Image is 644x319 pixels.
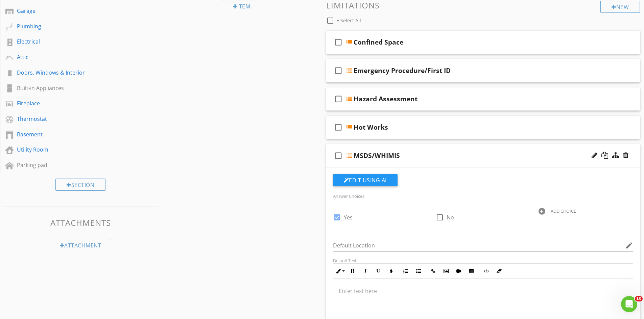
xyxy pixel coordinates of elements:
i: check_box_outline_blank [333,62,344,79]
div: MSDS/WHIMIS [354,152,400,160]
button: Insert Table [465,265,478,277]
button: Bold (Ctrl+B) [346,265,359,277]
button: Insert Link (Ctrl+K) [427,265,439,277]
button: Italic (Ctrl+I) [359,265,372,277]
div: Emergency Procedure/First ID [354,67,451,75]
button: Edit Using AI [333,174,398,186]
label: Answer Choices [333,193,364,199]
span: No [447,214,454,221]
div: Attic [17,53,129,61]
button: Unordered List [412,265,425,277]
button: Insert Video [452,265,465,277]
button: Underline (Ctrl+U) [372,265,385,277]
i: check_box_outline_blank [333,91,344,107]
button: Ordered List [399,265,412,277]
button: Inline Style [333,265,346,277]
h3: Limitations [326,1,640,10]
div: Hot Works [354,123,388,131]
span: 10 [635,296,643,301]
div: Hazard Assessment [354,95,418,103]
i: check_box_outline_blank [333,119,344,135]
div: Garage [17,7,129,15]
button: Insert Image (Ctrl+P) [439,265,452,277]
div: Electrical [17,37,129,46]
div: Doors, Windows & Interior [17,69,129,77]
div: New [600,1,640,13]
iframe: Intercom live chat [621,296,637,312]
button: Colors [385,265,398,277]
div: Fireplace [17,99,129,107]
button: Code View [480,265,493,277]
i: check_box_outline_blank [333,148,344,164]
div: Plumbing [17,22,129,30]
div: Confined Space [354,38,403,46]
div: Attachment [49,239,113,251]
span: Yes [344,214,353,221]
div: Section [55,179,105,191]
i: edit [625,241,633,249]
div: Default Text [333,258,634,263]
i: check_box_outline_blank [333,34,344,50]
button: Clear Formatting [493,265,505,277]
div: Utility Room [17,145,129,154]
div: Thermostat [17,115,129,123]
span: Select All [340,17,361,24]
div: ADD CHOICE [551,208,576,214]
input: Default Location [333,240,624,251]
div: Parking pad [17,161,129,169]
div: Built-in Appliances [17,84,129,92]
div: Basement [17,130,129,138]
